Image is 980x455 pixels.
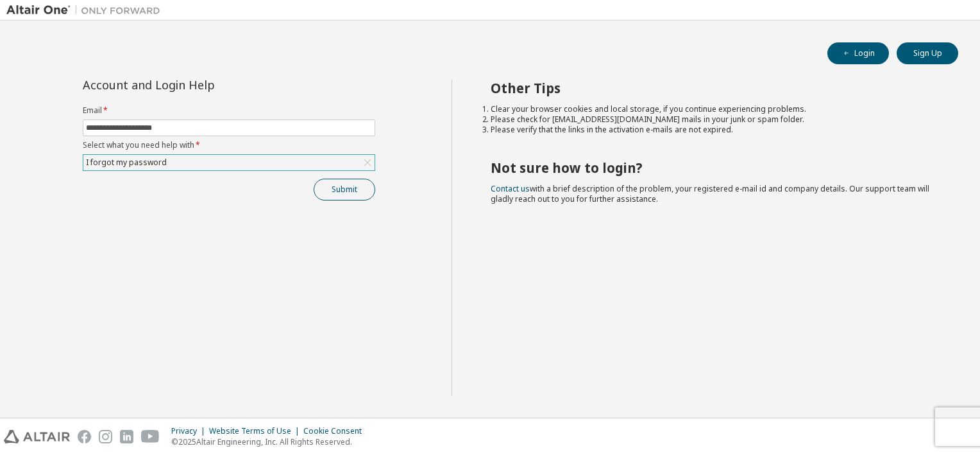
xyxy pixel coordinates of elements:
label: Select what you need help with [83,140,375,150]
label: Email [83,105,375,116]
h2: Other Tips [491,80,936,96]
li: Please check for [EMAIL_ADDRESS][DOMAIN_NAME] mails in your junk or spam folder. [491,114,936,125]
div: Website Terms of Use [209,426,303,436]
span: with a brief description of the problem, your registered e-mail id and company details. Our suppo... [491,183,929,204]
div: Privacy [171,426,209,436]
img: facebook.svg [78,430,91,443]
h2: Not sure how to login? [491,159,936,176]
img: linkedin.svg [120,430,133,443]
img: youtube.svg [141,430,160,443]
div: Cookie Consent [303,426,369,436]
div: I forgot my password [83,155,375,170]
img: altair_logo.svg [4,430,70,443]
button: Submit [314,179,375,201]
div: Account and Login Help [83,80,317,90]
button: Login [827,42,889,64]
a: Contact us [491,183,530,194]
img: instagram.svg [99,430,112,443]
li: Clear your browser cookies and local storage, if you continue experiencing problems. [491,104,936,114]
button: Sign Up [897,42,958,64]
div: I forgot my password [84,156,169,170]
img: Altair One [6,4,167,17]
p: © 2025 Altair Engineering, Inc. All Rights Reserved. [171,436,369,447]
li: Please verify that the links in the activation e-mails are not expired. [491,125,936,135]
